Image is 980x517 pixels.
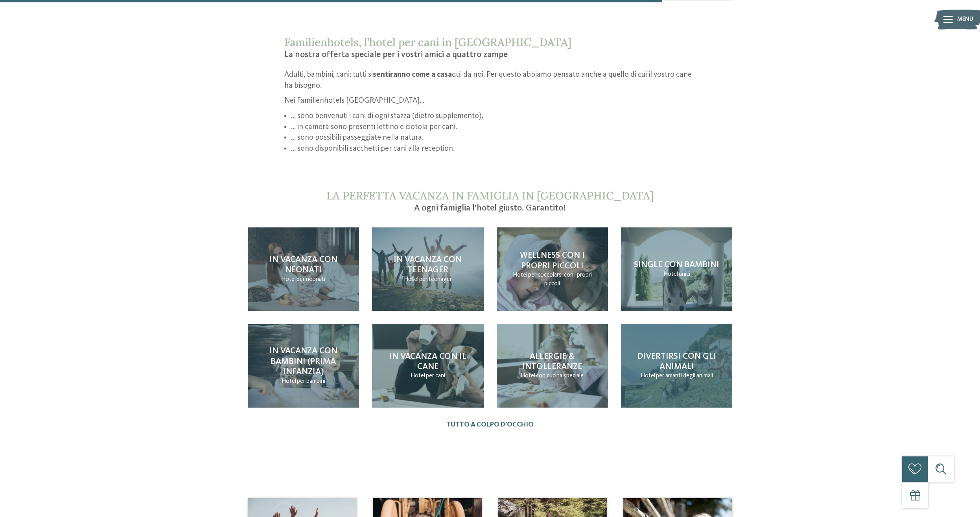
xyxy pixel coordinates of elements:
[641,373,655,379] span: Hotel
[269,255,337,274] span: In vacanza con neonati
[373,71,452,79] strong: sentiranno come a casa
[663,271,678,277] span: Hotel
[297,276,325,283] span: per neonati
[634,260,719,269] span: Single con bambini
[297,378,325,384] span: per bambini
[521,373,535,379] span: Hotel
[281,276,296,283] span: Hotel
[284,50,508,59] span: La nostra offerta speciale per i vostri amici a quattro zampe
[497,324,608,408] a: Familienhotel: hotel per cani in Alto Adige Allergie & intolleranze Hotel con cucina speciale
[389,352,466,371] span: In vacanza con il cane
[446,421,534,429] a: Tutto a colpo d’occhio
[372,227,483,311] a: Familienhotel: hotel per cani in Alto Adige In vacanza con teenager Hotel per teenager
[411,373,425,379] span: Hotel
[284,35,571,49] span: Familienhotels, l’hotel per cani in [GEOGRAPHIC_DATA]
[414,204,566,212] span: A ogni famiglia l’hotel giusto. Garantito!
[637,352,716,371] span: Divertirsi con gli animali
[522,352,582,371] span: Allergie & intolleranze
[621,324,732,408] a: Familienhotel: hotel per cani in Alto Adige Divertirsi con gli animali Hotel per amanti degli ani...
[291,144,696,155] li: … sono disponibili sacchetti per cani alla reception.
[656,373,713,379] span: per amanti degli animali
[269,347,337,376] span: In vacanza con bambini (prima infanzia)
[284,70,696,91] p: Adulti, bambini, cani: tutti si qui da noi. Per questo abbiamo pensato anche a quello di cui il v...
[536,373,584,379] span: con cucina speciale
[248,227,359,311] a: Familienhotel: hotel per cani in Alto Adige In vacanza con neonati Hotel per neonati
[528,272,592,287] span: per coccolarsi con i propri piccoli
[326,188,654,203] span: La perfetta vacanza in famiglia in [GEOGRAPHIC_DATA]
[284,96,696,107] p: Nei Familienhotels [GEOGRAPHIC_DATA]…
[497,227,608,311] a: Familienhotel: hotel per cani in Alto Adige Wellness con i propri piccoli Hotel per coccolarsi co...
[372,324,483,408] a: Familienhotel: hotel per cani in Alto Adige In vacanza con il cane Hotel per cani
[291,111,696,122] li: … sono benvenuti i cani di ogni stazza (dietro supplemento).
[679,271,690,277] span: unici
[621,227,732,311] a: Familienhotel: hotel per cani in Alto Adige Single con bambini Hotel unici
[404,276,418,283] span: Hotel
[394,255,462,274] span: In vacanza con teenager
[248,324,359,408] a: Familienhotel: hotel per cani in Alto Adige In vacanza con bambini (prima infanzia) Hotel per bam...
[426,373,445,379] span: per cani
[291,133,696,144] li: … sono possibili passeggiate nella natura.
[291,122,696,133] li: … in camera sono presenti lettino e ciotola per cani.
[513,272,527,278] span: Hotel
[520,251,585,270] span: Wellness con i propri piccoli
[419,276,452,283] span: per teenager
[282,378,296,384] span: Hotel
